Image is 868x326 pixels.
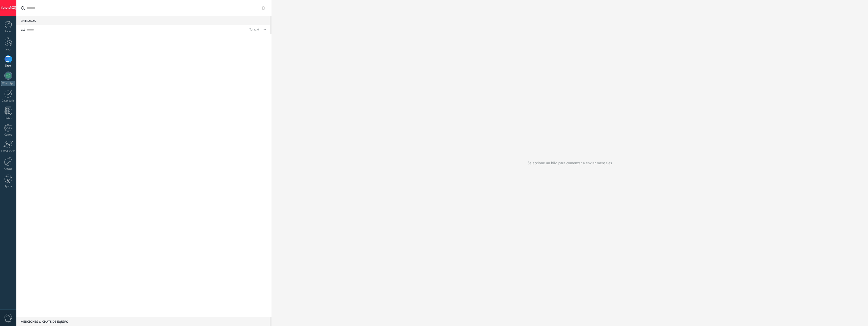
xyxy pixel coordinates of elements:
div: Total: 6 [248,27,259,32]
div: Estadísticas [1,150,16,153]
div: Ajustes [1,167,16,171]
div: Menciones & Chats de equipo [16,317,270,326]
div: WhatsApp [1,81,15,86]
div: Entradas [16,16,270,25]
div: Listas [1,117,16,120]
div: Correo [1,133,16,137]
div: Leads [1,48,16,51]
div: Chats [1,64,16,68]
div: Calendario [1,99,16,103]
div: Ayuda [1,185,16,188]
div: Panel [1,30,16,33]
